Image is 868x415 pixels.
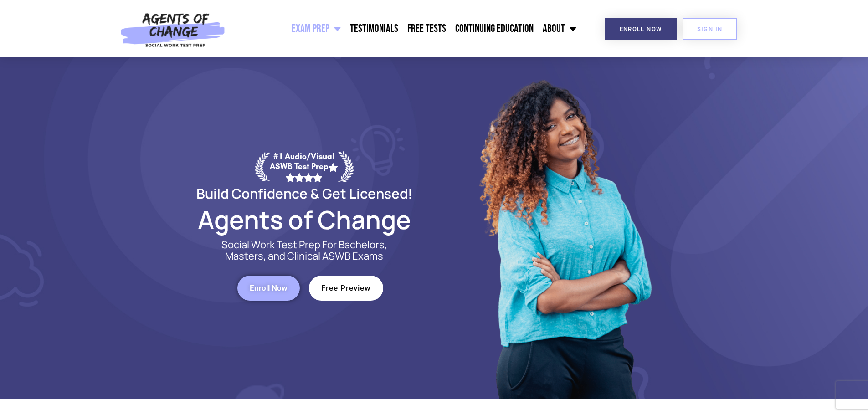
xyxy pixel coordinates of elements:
span: SIGN IN [697,26,723,32]
p: Social Work Test Prep For Bachelors, Masters, and Clinical ASWB Exams [211,239,398,262]
a: Continuing Education [451,17,538,40]
a: Free Preview [309,276,383,301]
a: Enroll Now [605,18,677,40]
span: Enroll Now [620,26,662,32]
img: Website Image 1 (1) [473,57,655,399]
a: Free Tests [403,17,451,40]
h2: Build Confidence & Get Licensed! [175,187,434,200]
a: About [538,17,581,40]
a: Enroll Now [237,276,300,301]
span: Free Preview [321,284,371,292]
a: SIGN IN [683,18,737,40]
h2: Agents of Change [175,209,434,230]
nav: Menu [230,17,581,40]
a: Exam Prep [287,17,345,40]
a: Testimonials [345,17,403,40]
span: Enroll Now [250,284,288,292]
div: #1 Audio/Visual ASWB Test Prep [270,151,338,182]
